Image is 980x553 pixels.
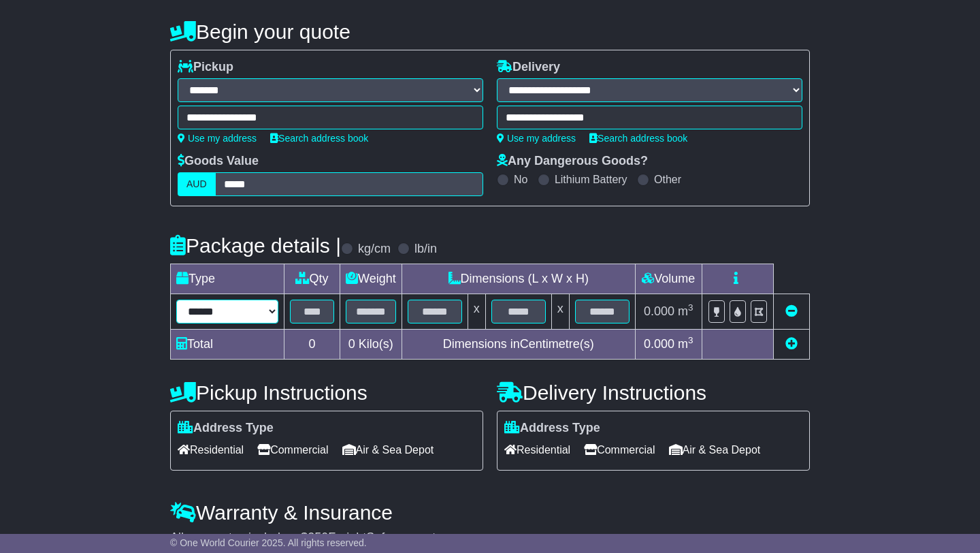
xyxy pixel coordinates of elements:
[497,154,648,169] label: Any Dangerous Goods?
[170,381,483,404] h4: Pickup Instructions
[178,133,257,144] a: Use my address
[171,330,284,360] td: Total
[497,133,576,144] a: Use my address
[402,264,635,294] td: Dimensions (L x W x H)
[178,60,233,75] label: Pickup
[402,330,635,360] td: Dimensions in Centimetre(s)
[654,173,681,186] label: Other
[551,294,569,330] td: x
[170,531,810,546] div: All our quotes include a $ FreightSafe warranty.
[178,421,274,436] label: Address Type
[644,337,674,351] span: 0.000
[678,337,693,351] span: m
[785,304,798,318] a: Remove this item
[504,421,600,436] label: Address Type
[257,439,328,460] span: Commercial
[348,337,355,351] span: 0
[270,133,368,144] a: Search address book
[497,381,810,404] h4: Delivery Instructions
[284,330,340,360] td: 0
[678,304,693,318] span: m
[358,242,391,257] label: kg/cm
[342,439,434,460] span: Air & Sea Depot
[688,302,693,313] sup: 3
[178,439,244,460] span: Residential
[644,304,674,318] span: 0.000
[497,60,560,75] label: Delivery
[514,173,527,186] label: No
[340,264,402,294] td: Weight
[170,537,367,548] span: © One World Courier 2025. All rights reserved.
[635,264,702,294] td: Volume
[170,501,810,524] h4: Warranty & Insurance
[284,264,340,294] td: Qty
[555,173,627,186] label: Lithium Battery
[414,242,437,257] label: lb/in
[170,20,810,43] h4: Begin your quote
[308,531,328,544] span: 250
[688,335,693,345] sup: 3
[504,439,570,460] span: Residential
[171,264,284,294] td: Type
[178,154,259,169] label: Goods Value
[584,439,655,460] span: Commercial
[178,172,216,196] label: AUD
[785,337,798,351] a: Add new item
[589,133,687,144] a: Search address book
[170,234,341,257] h4: Package details |
[340,330,402,360] td: Kilo(s)
[468,294,485,330] td: x
[669,439,761,460] span: Air & Sea Depot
